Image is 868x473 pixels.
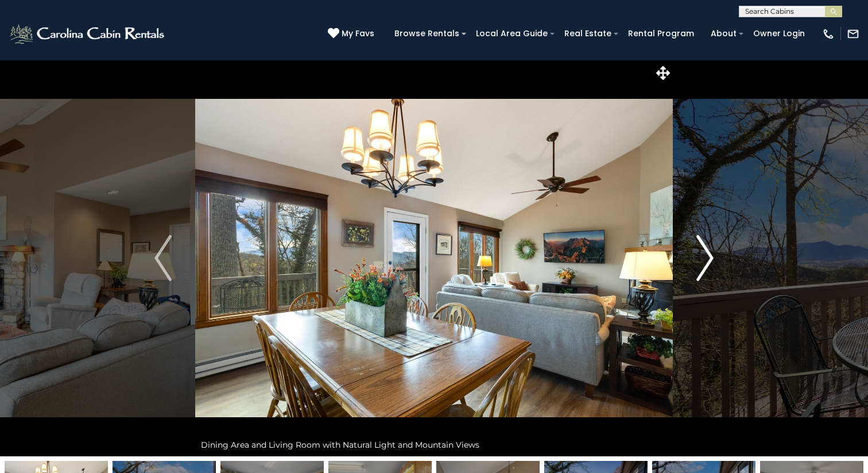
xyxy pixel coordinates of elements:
img: White-1-2.png [9,22,168,45]
img: arrow [154,235,172,281]
a: Owner Login [747,25,811,43]
img: mail-regular-white.png [847,28,859,40]
a: Real Estate [559,25,617,43]
a: About [705,25,742,43]
a: Local Area Guide [470,25,553,43]
a: My Favs [328,28,377,40]
img: arrow [696,235,714,281]
a: Rental Program [622,25,700,43]
span: My Favs [342,28,374,40]
button: Previous [131,60,195,456]
div: Dining Area and Living Room with Natural Light and Mountain Views [195,433,673,456]
a: Browse Rentals [389,25,465,43]
button: Next [673,60,737,456]
img: phone-regular-white.png [822,28,835,40]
